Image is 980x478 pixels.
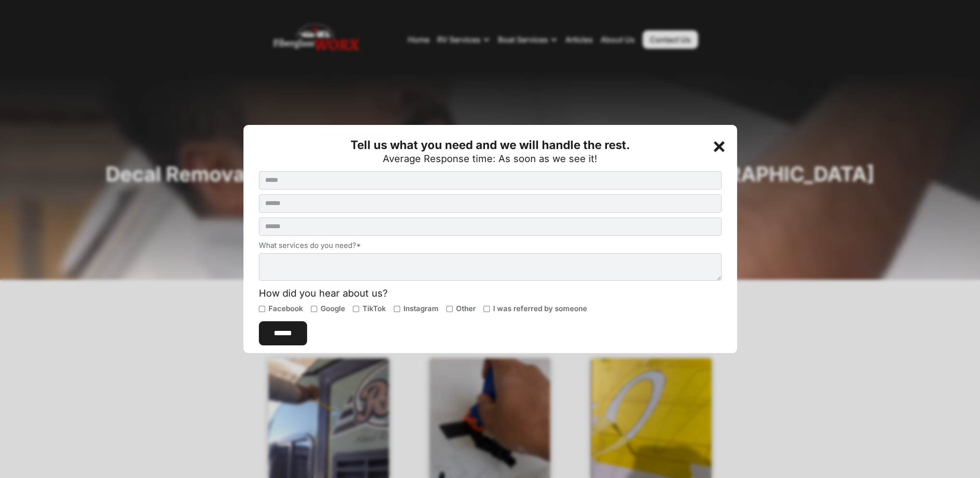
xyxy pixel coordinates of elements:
span: Other [456,304,476,314]
span: Facebook [268,304,303,314]
span: TikTok [362,304,386,314]
input: Google [311,306,317,312]
span: I was referred by someone [493,304,587,314]
label: What services do you need?* [259,241,722,250]
div: How did you hear about us? [259,288,722,298]
span: Google [321,304,345,314]
form: Contact Us Button Form (Homepage) [259,171,722,346]
input: I was referred by someone [483,306,490,312]
div: + [711,135,730,154]
span: Instagram [403,304,439,314]
input: Other [446,306,453,312]
input: Facebook [259,306,265,312]
input: Instagram [394,306,400,312]
strong: Tell us what you need and we will handle the rest. [350,138,630,152]
input: TikTok [353,306,359,312]
div: Average Response time: As soon as we see it! [383,154,597,164]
